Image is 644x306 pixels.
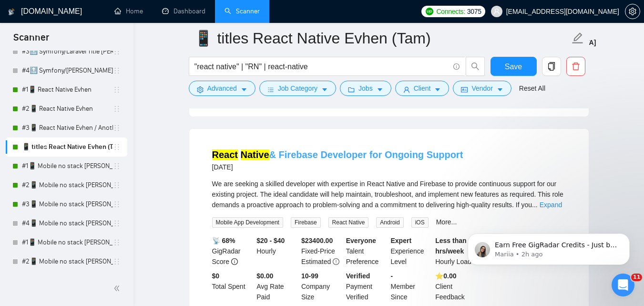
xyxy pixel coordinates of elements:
li: #2📱 Mobile no stack Evhen Tam (-iOS) [6,176,127,195]
span: user [403,86,410,93]
span: holder [113,143,121,151]
span: Save [505,61,522,73]
span: ... [532,201,538,209]
div: Client Feedback [433,271,478,302]
button: search [466,57,485,76]
b: $20 - $40 [256,237,285,244]
span: Job Category [278,83,317,94]
a: #3📱 React Native Evhen / Another categories [22,118,113,137]
span: Firebase [291,217,321,228]
span: iOS [411,217,429,228]
b: Everyone [346,237,376,244]
span: We are seeking a skilled developer with expertise in React Native and Firebase to provide continu... [212,180,563,209]
a: #1📱 React Native Evhen [22,80,113,99]
span: setting [197,86,204,93]
span: folder [348,86,355,93]
div: Avg Rate Paid [255,271,299,302]
span: Advanced [207,83,237,94]
li: #4📱 Mobile no stack Evhen Tam (-iOS) / Another categories [6,214,127,233]
span: Vendor [471,83,492,94]
div: GigRadar Score [210,235,255,267]
button: copy [542,57,561,76]
a: More... [436,218,457,226]
a: searchScanner [225,7,260,15]
span: holder [113,220,121,227]
a: #1📱 Mobile no stack [PERSON_NAME] (-iOS) [22,233,113,252]
button: setting [625,4,640,19]
div: [DATE] [212,161,463,173]
span: Scanner [6,31,57,51]
span: caret-down [321,86,328,93]
span: 3075 [467,6,481,17]
span: setting [625,8,640,15]
div: Total Spent [210,271,255,302]
b: $0.00 [256,272,273,280]
b: Less than 30 hrs/week [435,237,476,255]
span: holder [113,124,121,132]
a: #3📱 Mobile no stack [PERSON_NAME] (-iOS) [22,195,113,214]
span: info-circle [231,258,238,265]
span: bars [267,86,274,93]
span: holder [113,258,121,265]
input: Search Freelance Jobs... [194,61,449,73]
span: user [493,8,500,15]
span: search [466,62,484,71]
input: Scanner name... [194,26,570,50]
span: holder [113,200,121,208]
iframe: Intercom live chat [612,274,634,296]
li: 📱 titles React Native Evhen (Tam) [6,137,127,157]
button: delete [566,57,585,76]
span: holder [113,181,121,189]
b: 📡 68% [212,237,235,244]
span: holder [113,48,121,55]
span: holder [113,162,121,170]
a: #4🔝 Symfony/[PERSON_NAME] / Another categories [22,61,113,80]
span: caret-down [434,86,441,93]
span: edit [572,32,584,44]
a: homeHome [114,7,143,15]
li: #3📱 React Native Evhen / Another categories [6,118,127,137]
span: exclamation-circle [333,258,339,265]
span: caret-down [377,86,383,93]
a: #1📱 Mobile no stack [PERSON_NAME] (-iOS) [22,157,113,176]
span: idcard [461,86,468,93]
div: Fixed-Price [299,235,344,267]
span: info-circle [453,63,460,70]
div: Talent Preference [344,235,389,267]
span: holder [113,67,121,74]
mark: React [212,149,238,160]
a: #2📱 Mobile no stack [PERSON_NAME] (-iOS) [22,176,113,195]
b: $ 0 [212,272,220,280]
span: Client [414,83,431,94]
span: holder [113,86,121,94]
div: Hourly [255,235,299,267]
b: Expert [391,237,412,244]
a: Expand [540,201,562,209]
button: idcardVendorcaret-down [453,81,511,96]
a: #2📱 React Native Evhen [22,99,113,118]
span: caret-down [497,86,503,93]
button: userClientcaret-down [395,81,450,96]
span: copy [542,62,561,71]
b: 10-99 [301,272,318,280]
span: caret-down [241,86,247,93]
li: #1📱 Mobile no stack Evhen Tam (-iOS) [6,233,127,252]
span: delete [567,62,585,71]
li: #2📱 React Native Evhen [6,99,127,118]
button: settingAdvancedcaret-down [189,81,256,96]
span: 11 [631,274,642,281]
li: #1📱 Mobile no stack Evhen Tam (-iOS) [6,157,127,176]
b: - [391,272,393,280]
a: #3🔝 Symfony/Laravel Title [PERSON_NAME] 15/04 CoverLetter changed [22,42,113,61]
iframe: Intercom notifications message [453,213,644,280]
a: Reset All [519,83,545,94]
a: #2📱 Mobile no stack [PERSON_NAME]. (-iOS) / Client: 3+ / [22,252,113,271]
li: #3🔝 Symfony/Laravel Title Vasyl K. 15/04 CoverLetter changed [6,42,127,61]
div: Payment Verified [344,271,389,302]
button: barsJob Categorycaret-down [259,81,336,96]
span: Mobile App Development [212,217,283,228]
a: #4📱 Mobile no stack [PERSON_NAME] (-iOS) / Another categories [22,214,113,233]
